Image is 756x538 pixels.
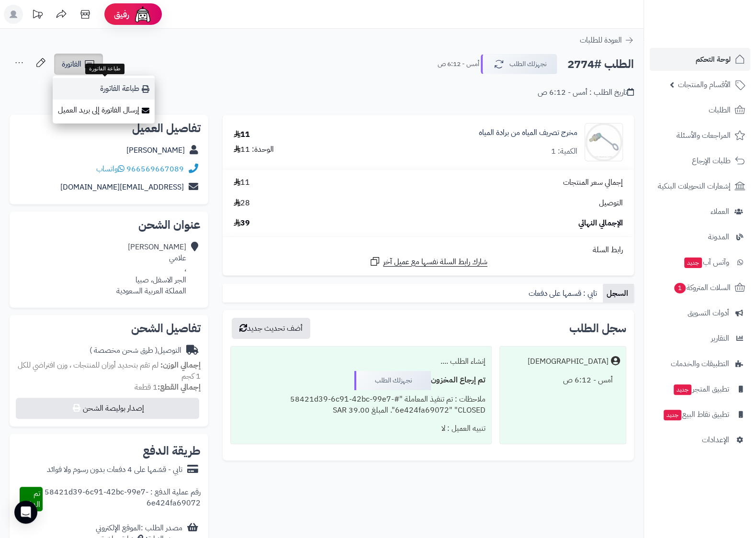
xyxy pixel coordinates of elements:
a: طباعة الفاتورة [53,78,155,100]
h3: سجل الطلب [569,323,626,334]
span: الفاتورة [62,58,81,70]
div: تنبيه العميل : لا [237,419,485,438]
span: الإعدادات [702,433,729,447]
h2: عنوان الشحن [17,219,201,231]
span: الإجمالي النهائي [578,218,623,229]
span: المراجعات والأسئلة [677,129,731,142]
span: 39 [234,218,250,229]
div: 11 [234,129,250,140]
div: تابي - قسّمها على 4 دفعات بدون رسوم ولا فوائد [47,464,182,475]
span: 1 [674,283,686,293]
h2: الطلب #2774 [567,55,634,74]
a: المدونة [650,225,750,248]
strong: إجمالي الوزن: [160,359,201,371]
a: العملاء [650,200,750,223]
span: جديد [684,258,702,268]
span: أدوات التسويق [688,306,729,320]
button: إصدار بوليصة الشحن [16,398,199,419]
span: الأقسام والمنتجات [678,78,731,91]
a: مخرج تصريف المياه من برادة المياه [479,127,577,138]
a: لوحة التحكم [650,48,750,71]
div: التوصيل [90,345,181,356]
img: 1668707237-11002044-90x90.jpg [585,123,622,161]
a: واتساب [96,163,124,175]
small: 1 قطعة [135,381,201,393]
button: نجهزلك الطلب [481,54,557,74]
a: إرسال الفاتورة إلى بريد العميل [53,100,155,121]
span: تطبيق نقاط البيع [663,408,729,421]
span: العملاء [711,205,729,218]
div: أمس - 6:12 ص [506,371,620,390]
strong: إجمالي القطع: [158,381,201,393]
a: العودة للطلبات [580,34,634,46]
span: جديد [674,384,691,395]
span: رفيق [114,9,129,20]
a: تطبيق نقاط البيعجديد [650,403,750,426]
span: العودة للطلبات [580,34,622,46]
a: إشعارات التحويلات البنكية [650,175,750,198]
a: التطبيقات والخدمات [650,352,750,375]
a: الإعدادات [650,428,750,451]
span: التقارير [711,332,729,345]
div: رقم عملية الدفع : 58421d39-6c91-42bc-99e7-6e424fa69072 [43,487,200,512]
span: التطبيقات والخدمات [671,357,729,370]
div: إنشاء الطلب .... [237,352,485,371]
a: المراجعات والأسئلة [650,124,750,147]
div: Open Intercom Messenger [14,501,37,524]
b: تم إرجاع المخزون [431,374,485,386]
span: السلات المتروكة [673,281,731,294]
span: 11 [234,177,250,188]
a: التقارير [650,327,750,350]
a: وآتس آبجديد [650,251,750,274]
a: السلات المتروكة1 [650,276,750,299]
small: أمس - 6:12 ص [438,59,479,69]
a: السجل [603,284,634,303]
div: [PERSON_NAME] علامي ، الجر الاسفل، صبيا المملكة العربية السعودية [116,242,186,296]
span: التوصيل [599,198,623,209]
a: شارك رابط السلة نفسها مع عميل آخر [369,256,487,268]
div: طباعة الفاتورة [85,64,124,74]
span: لوحة التحكم [696,53,731,66]
span: 28 [234,198,250,209]
span: تطبيق المتجر [673,382,729,396]
a: طلبات الإرجاع [650,149,750,172]
span: لم تقم بتحديد أوزان للمنتجات ، وزن افتراضي للكل 1 كجم [18,359,201,382]
div: [DEMOGRAPHIC_DATA] [528,356,609,367]
span: شارك رابط السلة نفسها مع عميل آخر [383,257,487,268]
a: أدوات التسويق [650,302,750,325]
span: الطلبات [709,103,731,117]
div: نجهزلك الطلب [354,371,431,390]
span: طلبات الإرجاع [692,154,731,168]
div: الوحدة: 11 [234,144,274,155]
a: تطبيق المتجرجديد [650,378,750,401]
span: المدونة [708,230,729,244]
div: ملاحظات : تم تنفيذ المعاملة "#58421d39-6c91-42bc-99e7-6e424fa69072" "CLOSED". المبلغ 39.00 SAR [237,390,485,420]
a: الطلبات [650,99,750,122]
a: [EMAIL_ADDRESS][DOMAIN_NAME] [60,181,184,193]
div: تاريخ الطلب : أمس - 6:12 ص [538,87,634,98]
a: تحديثات المنصة [25,5,49,26]
h2: طريقة الدفع [143,445,201,457]
span: إجمالي سعر المنتجات [563,177,623,188]
span: تم الدفع [24,488,40,510]
span: ( طرق شحن مخصصة ) [90,345,158,356]
img: ai-face.png [133,5,152,24]
a: تابي : قسمها على دفعات [525,284,603,303]
a: [PERSON_NAME] [126,145,185,156]
a: الفاتورة [54,54,103,75]
div: رابط السلة [226,245,630,256]
div: الكمية: 1 [551,146,577,157]
span: جديد [664,410,681,420]
h2: تفاصيل الشحن [17,323,201,334]
a: 966569667089 [126,163,184,175]
h2: تفاصيل العميل [17,123,201,134]
span: وآتس آب [683,256,729,269]
span: إشعارات التحويلات البنكية [658,179,731,193]
button: أضف تحديث جديد [232,318,310,339]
